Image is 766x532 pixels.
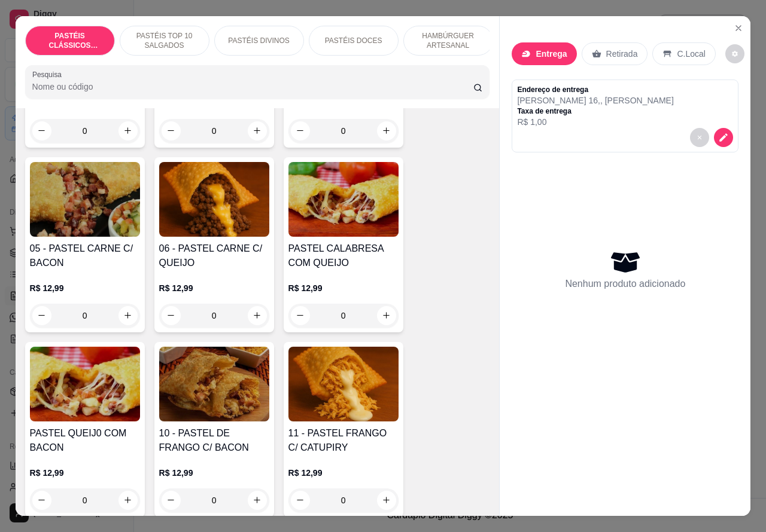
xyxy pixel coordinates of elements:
[159,347,269,421] img: product-image
[248,121,267,140] button: increase-product-quantity
[30,282,140,294] p: R$ 12,99
[30,467,140,479] p: R$ 12,99
[714,128,733,147] button: decrease-product-quantity
[517,94,673,106] p: [PERSON_NAME] 16 , , [PERSON_NAME]
[32,69,66,80] label: Pesquisa
[159,426,269,455] h4: 10 - PASTEL DE FRANGO C/ BACON
[32,81,473,93] input: Pesquisa
[30,162,140,237] img: product-image
[162,121,181,140] button: decrease-product-quantity
[690,128,709,147] button: decrease-product-quantity
[325,36,382,45] p: PASTÉIS DOCES
[32,121,51,140] button: decrease-product-quantity
[414,31,483,50] p: HAMBÚRGUER ARTESANAL
[118,121,138,140] button: increase-product-quantity
[288,162,399,237] img: product-image
[288,347,399,421] img: product-image
[517,85,673,94] p: Endereço de entrega
[565,277,685,291] p: Nenhum produto adicionado
[725,44,744,63] button: decrease-product-quantity
[288,282,399,294] p: R$ 12,99
[30,426,140,455] h4: PASTEL QUEIJ0 COM BACON
[606,48,638,60] p: Retirada
[118,491,138,510] button: increase-product-quantity
[291,306,310,325] button: decrease-product-quantity
[130,31,199,50] p: PASTÉIS TOP 10 SALGADOS
[517,106,673,116] p: Taxa de entrega
[32,491,51,510] button: decrease-product-quantity
[291,121,310,140] button: decrease-product-quantity
[30,347,140,421] img: product-image
[288,467,399,479] p: R$ 12,99
[536,48,567,60] p: Entrega
[377,121,396,140] button: increase-product-quantity
[30,241,140,270] h4: 05 - PASTEL CARNE C/ BACON
[35,31,105,50] p: PASTÉIS CLÁSSICOS SALGADOS
[159,467,269,479] p: R$ 12,99
[159,162,269,237] img: product-image
[288,426,399,455] h4: 11 - PASTEL FRANGO C/ CATUPIRY
[159,241,269,270] h4: 06 - PASTEL CARNE C/ QUEIJO
[159,282,269,294] p: R$ 12,99
[729,19,748,38] button: Close
[228,36,289,45] p: PASTÉIS DIVINOS
[288,241,399,270] h4: PASTEL CALABRESA COM QUEIJO
[517,116,673,128] p: R$ 1,00
[377,306,396,325] button: increase-product-quantity
[677,48,705,60] p: C.Local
